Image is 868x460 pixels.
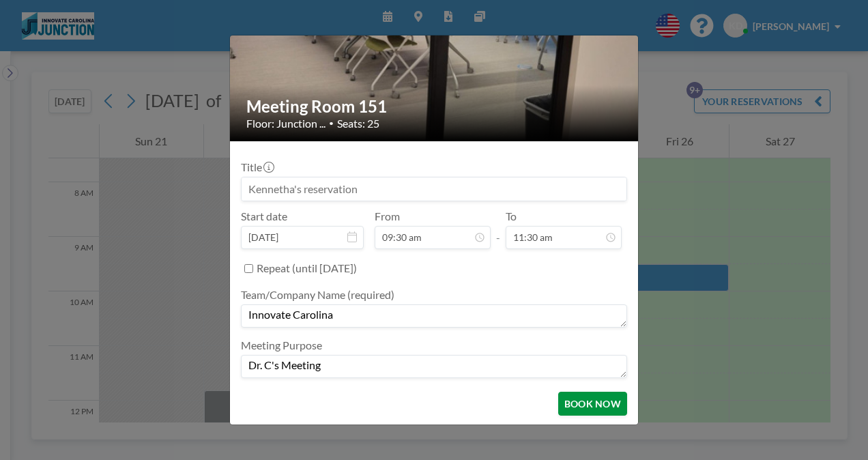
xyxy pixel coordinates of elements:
label: Repeat (until [DATE]) [257,261,357,275]
label: Title [241,160,273,174]
span: Seats: 25 [337,117,379,130]
span: Floor: Junction ... [246,117,325,130]
label: From [375,210,400,223]
span: - [496,214,500,244]
input: Kennetha's reservation [242,177,626,201]
button: BOOK NOW [558,392,627,416]
label: Meeting Purpose [241,339,322,352]
span: • [329,118,334,128]
label: To [506,210,517,223]
label: Team/Company Name (required) [241,288,394,302]
label: Start date [241,210,287,223]
h2: Meeting Room 151 [246,96,623,117]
